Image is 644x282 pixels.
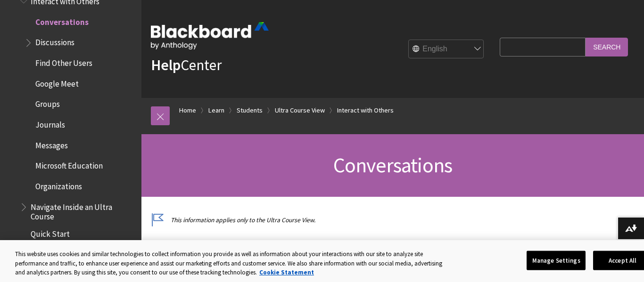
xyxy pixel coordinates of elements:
span: Find Other Users [35,55,92,68]
select: Site Language Selector [409,40,484,59]
p: This information applies only to the Ultra Course View. [151,216,495,225]
a: Ultra Course View [275,105,325,116]
span: Microsoft Education [35,158,103,171]
span: Messages [35,137,68,150]
button: Manage Settings [527,250,586,270]
a: Home [179,105,196,116]
span: Conversations [35,14,89,27]
span: Navigate Inside an Ultra Course [31,199,135,221]
img: Blackboard by Anthology [151,22,269,49]
div: This website uses cookies and similar technologies to collect information you provide as well as ... [15,250,451,277]
a: Learn [208,105,224,116]
a: Interact with Others [337,105,394,116]
span: Organizations [35,178,82,191]
input: Search [586,38,628,56]
span: Google Meet [35,76,79,89]
strong: Help [151,56,181,74]
span: Discussions [35,35,74,48]
span: Groups [35,97,60,109]
a: More information about your privacy, opens in a new tab [259,268,314,276]
a: HelpCenter [151,56,222,74]
a: Students [237,105,263,116]
span: Quick Start [31,226,70,239]
span: Journals [35,117,65,129]
span: Conversations [333,152,453,178]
